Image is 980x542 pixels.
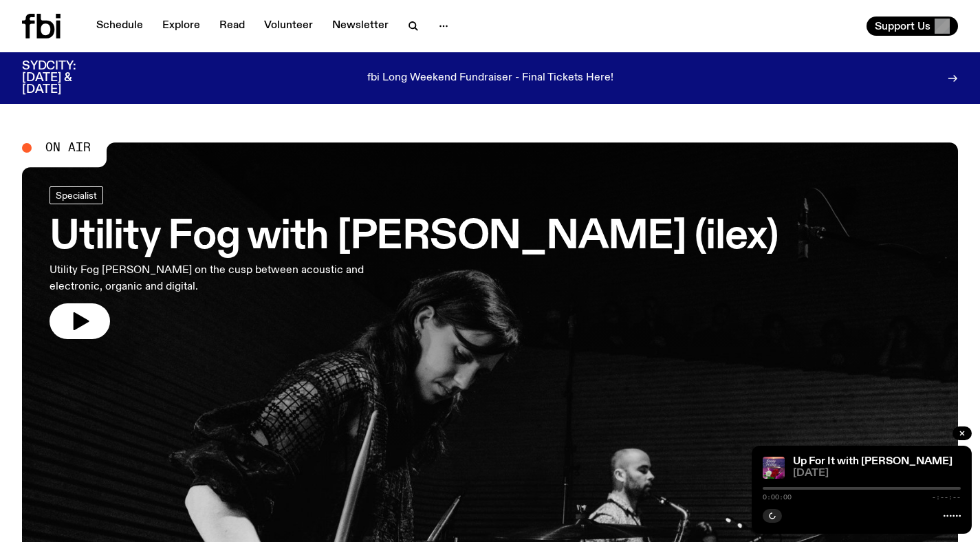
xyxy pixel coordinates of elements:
[50,262,402,295] p: Utility Fog [PERSON_NAME] on the cusp between acoustic and electronic, organic and digital.
[50,186,103,204] a: Specialist
[56,191,97,201] span: Specialist
[875,20,930,32] span: Support Us
[324,17,397,36] a: Newsletter
[256,17,321,36] a: Volunteer
[88,17,151,36] a: Schedule
[50,218,778,257] h3: Utility Fog with [PERSON_NAME] (ilex)
[367,72,613,85] p: fbi Long Weekend Fundraiser - Final Tickets Here!
[932,494,961,501] span: -:--:--
[793,468,961,479] span: [DATE]
[867,17,958,36] button: Support Us
[763,494,792,501] span: 0:00:00
[45,142,91,154] span: On Air
[154,17,208,36] a: Explore
[22,61,110,96] h3: SYDCITY: [DATE] & [DATE]
[211,17,253,36] a: Read
[50,186,778,339] a: Utility Fog with [PERSON_NAME] (ilex)Utility Fog [PERSON_NAME] on the cusp between acoustic and e...
[793,456,952,467] a: Up For It with [PERSON_NAME]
